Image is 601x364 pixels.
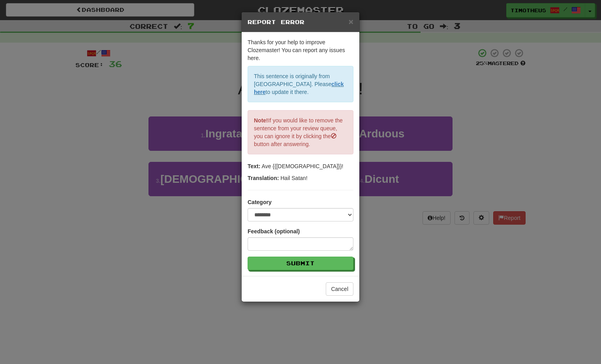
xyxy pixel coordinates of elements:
button: Submit [248,257,353,270]
strong: Note! [254,117,268,124]
h5: Report Error [248,18,353,26]
span: × [349,17,353,26]
p: If you would like to remove the sentence from your review queue, you can ignore it by clicking th... [248,110,353,154]
strong: Translation: [248,175,279,181]
p: Ave {{[DEMOGRAPHIC_DATA]}}! [248,162,353,170]
p: Hail Satan! [248,174,353,182]
p: This sentence is originally from [GEOGRAPHIC_DATA]. Please to update it there. [248,66,353,102]
label: Feedback (optional) [248,227,300,235]
button: Cancel [326,282,353,296]
button: Close [349,17,353,26]
label: Category [248,198,272,206]
p: Thanks for your help to improve Clozemaster! You can report any issues here. [248,38,353,62]
strong: Text: [248,163,260,169]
